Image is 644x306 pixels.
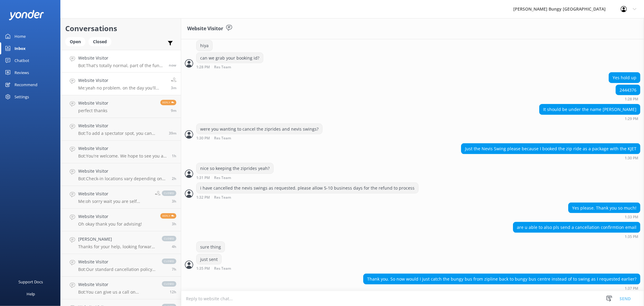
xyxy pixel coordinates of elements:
p: perfect thanks [78,108,108,113]
div: 01:29pm 16-Aug-2025 (UTC +12:00) Pacific/Auckland [539,116,640,121]
p: Me: oh sorry wait you are self driving [78,199,150,204]
div: It should be under the name [PERSON_NAME] [540,104,640,115]
a: Website VisitorMe:oh sorry wait you are self drivingclosed3h [61,186,181,209]
strong: 1:28 PM [625,97,638,101]
strong: 1:30 PM [625,156,638,160]
span: 10:37am 16-Aug-2025 (UTC +12:00) Pacific/Auckland [172,199,176,204]
strong: 1:33 PM [625,215,638,219]
strong: 1:29 PM [625,117,638,121]
h3: Website Visitor [187,25,223,33]
div: Reviews [14,67,29,79]
div: 01:35pm 16-Aug-2025 (UTC +12:00) Pacific/Auckland [196,266,251,271]
span: 09:57am 16-Aug-2025 (UTC +12:00) Pacific/Auckland [172,221,176,226]
span: Res Team [214,196,231,200]
span: Reply [160,100,176,105]
span: Res Team [214,136,231,140]
span: 01:32pm 16-Aug-2025 (UTC +12:00) Pacific/Auckland [171,108,176,113]
strong: 1:30 PM [196,136,210,140]
h2: Conversations [65,23,176,34]
span: Reply [160,213,176,219]
p: Me: yeah no problem. on the day you'll check in at the station building for 9:30am. once ziprides... [78,85,166,91]
span: 01:02pm 16-Aug-2025 (UTC +12:00) Pacific/Auckland [169,131,176,136]
a: Website VisitorMe:yeah no problem. on the day you'll check in at the station building for 9:30am.... [61,73,181,95]
a: Website VisitorOh okay thank you for advising!Reply3h [61,209,181,231]
div: Home [14,30,26,42]
span: 01:31am 16-Aug-2025 (UTC +12:00) Pacific/Auckland [170,289,176,295]
p: Bot: That's totally normal, part of the fun and what leads to feeling accomplished post activity.... [78,63,164,68]
div: i have cancelled the nevis swings as requested. please allow 5-10 business days for the refund to... [197,183,418,193]
div: Yes please. Thank you so much! [569,203,640,213]
div: 01:28pm 16-Aug-2025 (UTC +12:00) Pacific/Auckland [196,65,263,69]
div: Help [27,288,35,300]
div: 01:32pm 16-Aug-2025 (UTC +12:00) Pacific/Auckland [196,195,418,200]
div: Just the Nevis Swing please because I booked the zip ride as a package with the KJET [461,144,640,154]
strong: 1:31 PM [196,176,210,180]
a: Website Visitorperfect thanksReply9m [61,95,181,118]
div: 01:30pm 16-Aug-2025 (UTC +12:00) Pacific/Auckland [461,156,640,160]
div: Thank you. So now would I just catch the bungy bus from zipline back to bungy bus centre instead ... [364,274,640,284]
p: Bot: You can give us a call on [PHONE_NUMBER] or [PHONE_NUMBER] to chat with a crew member. Our o... [78,289,156,295]
span: closed [162,281,176,287]
div: can we grab your booking id? [197,53,263,63]
div: sure thing [197,242,225,252]
h4: Website Visitor [78,55,164,61]
a: Website VisitorBot:Our standard cancellation policy is as follows: Cancellations more than 48 hou... [61,254,181,277]
h4: Website Visitor [78,77,166,84]
div: 01:33pm 16-Aug-2025 (UTC +12:00) Pacific/Auckland [568,215,640,219]
a: Closed [88,38,114,45]
p: Bot: Our standard cancellation policy is as follows: Cancellations more than 48 hours in advance ... [78,267,156,272]
span: Res Team [214,267,231,271]
strong: 1:37 PM [625,287,638,290]
a: [PERSON_NAME]Thanks for your help, looking forward to the jumpsclosed4h [61,231,181,254]
strong: 1:28 PM [196,65,210,69]
div: were you wanting to cancel the ziprides and nevis swings? [197,124,322,134]
div: 01:37pm 16-Aug-2025 (UTC +12:00) Pacific/Auckland [363,286,640,290]
h4: [PERSON_NAME] [78,236,156,243]
h4: Website Visitor [78,100,108,106]
span: 09:07am 16-Aug-2025 (UTC +12:00) Pacific/Auckland [172,244,176,249]
a: Open [65,38,88,45]
div: Open [65,37,85,46]
span: Res Team [214,176,231,180]
div: Support Docs [19,276,43,288]
span: closed [162,236,176,241]
p: Bot: To add a spectator spot, you can select it in the "add-ons" section during booking, or conta... [78,131,164,136]
div: 01:35pm 16-Aug-2025 (UTC +12:00) Pacific/Auckland [513,234,640,239]
div: 01:30pm 16-Aug-2025 (UTC +12:00) Pacific/Auckland [196,136,322,140]
div: Recommend [14,79,37,91]
strong: 1:32 PM [196,196,210,200]
div: 01:28pm 16-Aug-2025 (UTC +12:00) Pacific/Auckland [616,97,640,101]
span: 01:42pm 16-Aug-2025 (UTC +12:00) Pacific/Auckland [169,63,176,68]
p: Bot: You're welcome. We hope to see you at one of our [PERSON_NAME] locations soon! [78,153,167,159]
span: closed [162,190,176,196]
span: 12:40pm 16-Aug-2025 (UTC +12:00) Pacific/Auckland [172,153,176,158]
strong: 1:35 PM [625,235,638,239]
div: Chatbot [14,54,29,67]
a: Website VisitorBot:You can give us a call on [PHONE_NUMBER] or [PHONE_NUMBER] to chat with a crew... [61,277,181,299]
p: Thanks for your help, looking forward to the jumps [78,244,156,249]
img: yonder-white-logo.png [9,10,44,20]
div: just sent [197,254,221,265]
h4: Website Visitor [78,259,156,265]
h4: Website Visitor [78,145,167,152]
span: 05:53am 16-Aug-2025 (UTC +12:00) Pacific/Auckland [172,267,176,272]
a: Website VisitorBot:You're welcome. We hope to see you at one of our [PERSON_NAME] locations soon!1h [61,141,181,163]
h4: Website Visitor [78,190,150,197]
h4: Website Visitor [78,168,167,174]
span: Res Team [214,65,231,69]
div: hiya [197,41,212,51]
div: Settings [14,91,29,103]
div: Yes hold up [609,73,640,83]
p: Oh okay thank you for advising! [78,221,142,227]
h4: Website Visitor [78,213,142,220]
div: Closed [88,37,111,46]
a: Website VisitorBot:That's totally normal, part of the fun and what leads to feeling accomplished ... [61,50,181,73]
span: 10:57am 16-Aug-2025 (UTC +12:00) Pacific/Auckland [172,176,176,181]
a: Website VisitorBot:Check-in locations vary depending on your activity: - [GEOGRAPHIC_DATA]: Base ... [61,163,181,186]
div: 01:31pm 16-Aug-2025 (UTC +12:00) Pacific/Auckland [196,175,274,180]
div: nice so keeping the ziprides yeah? [197,163,273,174]
strong: 1:35 PM [196,267,210,271]
div: Inbox [14,42,26,54]
span: 01:38pm 16-Aug-2025 (UTC +12:00) Pacific/Auckland [171,85,176,90]
span: closed [162,259,176,264]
